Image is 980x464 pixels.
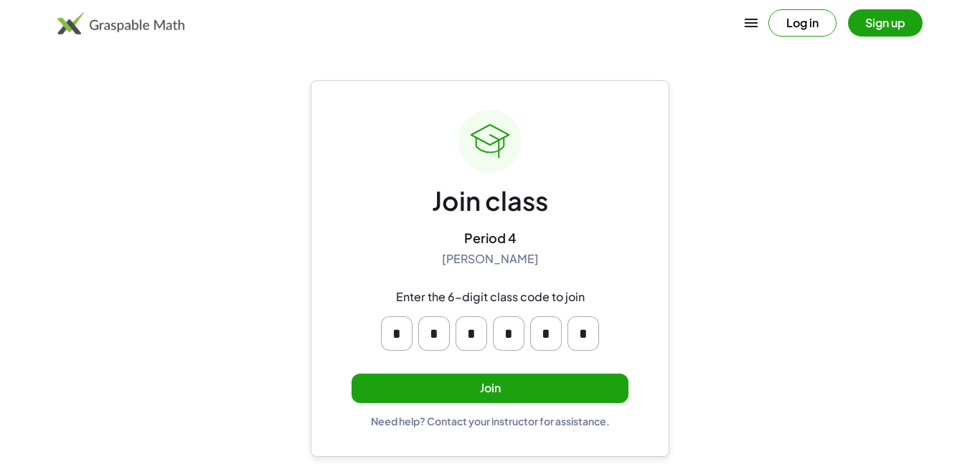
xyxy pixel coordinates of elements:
[371,415,610,427] div: Need help? Contact your instructor for assistance.
[768,9,837,37] button: Log in
[352,374,628,403] button: Join
[464,229,517,246] div: Period 4
[848,9,923,37] button: Sign up
[396,290,585,305] div: Enter the 6-digit class code to join
[432,184,548,218] div: Join class
[442,252,539,267] div: [PERSON_NAME]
